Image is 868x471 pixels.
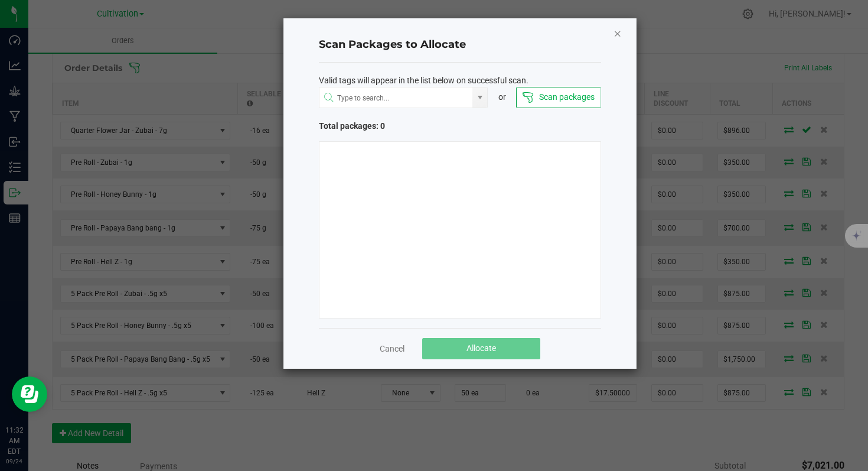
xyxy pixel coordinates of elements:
span: Allocate [466,343,496,353]
span: Total packages: 0 [319,120,460,132]
input: NO DATA FOUND [319,87,473,109]
button: Allocate [422,338,540,359]
h4: Scan Packages to Allocate [319,37,601,53]
a: Cancel [380,343,404,355]
button: Close [614,26,622,40]
iframe: Resource center [12,376,47,412]
div: or [488,91,516,103]
button: Scan packages [516,87,601,108]
span: Valid tags will appear in the list below on successful scan. [319,74,528,87]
